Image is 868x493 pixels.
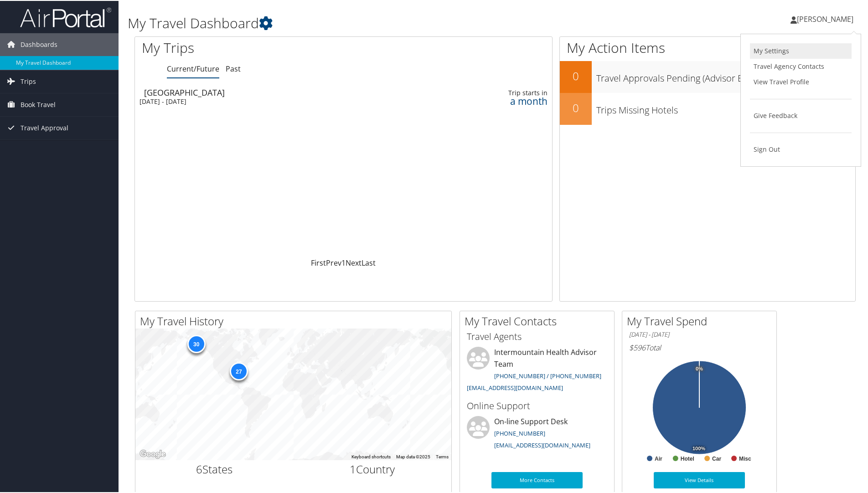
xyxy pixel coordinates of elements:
text: Car [712,455,721,461]
a: More Contacts [491,471,583,488]
h2: Country [300,461,445,476]
span: 1 [350,461,356,476]
a: 0Travel Approvals Pending (Advisor Booked) [560,60,855,92]
span: Travel Approval [21,116,68,139]
h6: [DATE] - [DATE] [629,329,770,338]
a: My Settings [750,42,852,58]
span: Dashboards [21,32,57,55]
div: [DATE] - [DATE] [139,97,401,105]
a: Sign Out [750,141,852,156]
h1: My Trips [142,37,372,56]
a: [PHONE_NUMBER] / [PHONE_NUMBER] [494,371,601,379]
text: Hotel [681,455,694,461]
h3: Travel Approvals Pending (Advisor Booked) [596,67,855,84]
li: On-line Support Desk [462,415,612,452]
a: Give Feedback [750,107,852,123]
h2: My Travel History [140,313,451,328]
h2: 0 [560,99,592,115]
tspan: 100% [692,445,705,451]
a: [PERSON_NAME] [790,5,863,32]
a: 0Trips Missing Hotels [560,92,855,124]
span: [PERSON_NAME] [797,13,853,23]
a: 1 [341,257,346,267]
h2: My Travel Spend [627,313,776,328]
div: a month [455,96,548,104]
h1: My Travel Dashboard [128,13,618,32]
button: Keyboard shortcuts [351,453,391,459]
span: 6 [196,461,202,476]
a: Terms (opens in new tab) [436,453,449,458]
tspan: 0% [696,365,703,371]
a: [EMAIL_ADDRESS][DOMAIN_NAME] [494,440,590,448]
li: Intermountain Health Advisor Team [462,346,612,395]
h6: Total [629,342,770,352]
a: Open this area in Google Maps (opens a new window) [138,447,168,459]
a: View Travel Profile [750,73,852,89]
h3: Online Support [467,399,607,411]
span: Trips [21,69,36,92]
a: Last [362,257,376,267]
h2: 0 [560,67,592,83]
a: Prev [326,257,341,267]
text: Air [655,455,662,461]
a: First [311,257,326,267]
h1: My Action Items [560,37,855,56]
span: $596 [629,342,646,352]
div: 27 [229,361,248,380]
h3: Travel Agents [467,329,607,342]
span: Map data ©2025 [396,453,430,458]
a: Current/Future [167,63,219,73]
a: [EMAIL_ADDRESS][DOMAIN_NAME] [467,383,563,391]
a: View Details [654,471,745,488]
img: Google [138,447,168,459]
h2: My Travel Contacts [465,313,614,328]
a: Past [226,63,241,73]
div: 30 [187,334,205,352]
a: Next [346,257,362,267]
img: airportal-logo.png [20,6,111,27]
h2: States [142,461,287,476]
a: Travel Agency Contacts [750,58,852,73]
span: Book Travel [21,92,56,115]
div: [GEOGRAPHIC_DATA] [144,87,405,96]
a: [PHONE_NUMBER] [494,428,545,437]
div: Trip starts in [455,88,548,96]
h3: Trips Missing Hotels [596,98,855,116]
text: Misc [739,455,751,461]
